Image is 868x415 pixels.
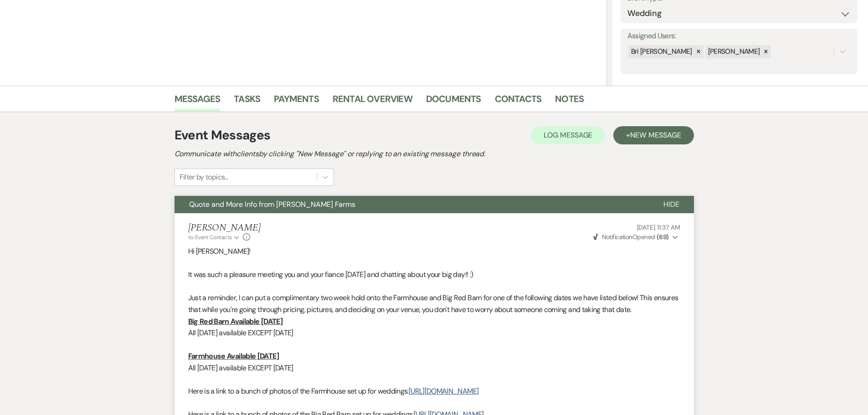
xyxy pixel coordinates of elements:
p: All [DATE] available EXCEPT [DATE] [188,362,680,374]
span: [DATE] 11:37 AM [637,223,680,231]
div: Bri [PERSON_NAME] [628,45,693,58]
label: Assigned Users: [627,30,851,43]
div: [PERSON_NAME] [705,45,761,58]
button: Quote and More Info from [PERSON_NAME] Farms [175,196,649,213]
strong: ( 69 ) [657,233,669,241]
button: Log Message [531,126,605,144]
button: to: Event Contacts [188,233,241,241]
u: Big Red Barn Available [DATE] [188,317,282,326]
u: Farmhouse Available [DATE] [188,351,279,361]
h2: Communicate with clients by clicking "New Message" or replying to an existing message thread. [175,149,694,159]
a: Messages [175,92,221,112]
span: Notification [602,233,632,241]
a: Tasks [234,92,260,112]
a: [URL][DOMAIN_NAME] [409,386,478,396]
span: Here is a link to a bunch of photos of the Farmhouse set up for weddings: [188,386,409,396]
p: Hi [PERSON_NAME]! [188,246,680,257]
a: Notes [555,92,584,112]
a: Contacts [495,92,542,112]
span: Quote and More Info from [PERSON_NAME] Farms [189,200,355,209]
button: Hide [649,196,694,213]
a: Rental Overview [333,92,412,112]
div: Filter by topics... [180,172,228,183]
span: Opened [593,233,669,241]
span: Just a reminder, I can put a complimentary two week hold onto the Farmhouse and Big Red Barn for ... [188,293,678,314]
a: Payments [274,92,319,112]
span: Hide [663,200,679,209]
button: NotificationOpened (69) [592,232,680,242]
h1: Event Messages [175,126,271,145]
span: It was such a pleasure meeting you and your fiance [DATE] and chatting about your big day!! :) [188,270,473,279]
button: +New Message [613,126,693,144]
span: New Message [630,130,681,140]
span: to: Event Contacts [188,234,232,241]
a: Documents [426,92,481,112]
p: All [DATE] available EXCEPT [DATE] [188,327,680,339]
span: Log Message [544,130,592,140]
h5: [PERSON_NAME] [188,222,261,234]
